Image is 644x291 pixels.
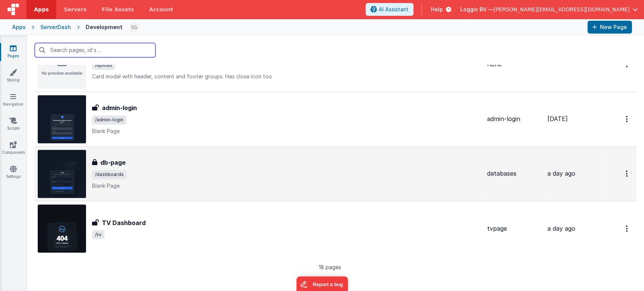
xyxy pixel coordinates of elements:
[547,115,568,123] span: [DATE]
[621,111,633,127] button: Options
[12,23,26,31] div: Apps
[460,6,493,13] span: Loggix BV —
[35,43,155,57] input: Search pages, id's ...
[379,6,409,13] span: AI Assistant
[86,23,123,31] div: Development
[64,6,86,13] span: Servers
[487,169,541,178] div: databases
[129,22,140,32] img: 497ae24fd84173162a2d7363e3b2f127
[547,224,575,232] span: a day ago
[487,115,541,123] div: admin-login
[35,263,625,271] p: 18 pages
[102,6,134,13] span: File Assets
[92,182,481,190] p: Blank Page
[92,230,105,239] span: /tv
[92,127,481,135] p: Blank Page
[493,6,630,13] span: [PERSON_NAME][EMAIL_ADDRESS][DOMAIN_NAME]
[92,115,126,124] span: /admin-login
[587,21,632,34] button: New Page
[460,6,638,13] button: Loggix BV — [PERSON_NAME][EMAIL_ADDRESS][DOMAIN_NAME]
[431,6,443,13] span: Help
[92,73,481,80] p: Card modal with header, content and footer groups. Has close icon too
[547,170,575,177] span: a day ago
[621,221,633,236] button: Options
[366,3,413,16] button: AI Assistant
[92,170,127,179] span: /dashboards
[621,166,633,181] button: Options
[487,224,541,233] div: tvpage
[34,6,49,13] span: Apps
[40,23,71,31] div: ServerDash
[100,158,126,167] h3: db-page
[92,61,115,70] span: /upload
[102,103,137,112] h3: admin-login
[102,218,146,227] h3: TV Dashboard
